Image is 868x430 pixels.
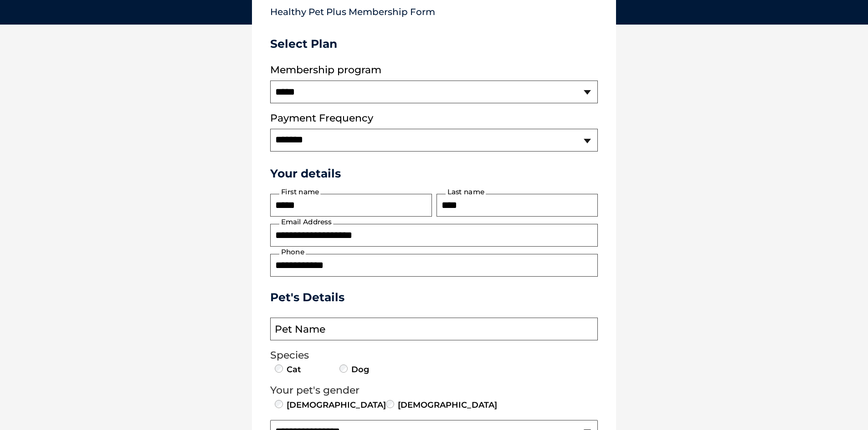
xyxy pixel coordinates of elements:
[397,399,497,411] label: [DEMOGRAPHIC_DATA]
[270,167,598,180] h3: Your details
[446,188,486,196] label: Last name
[350,364,369,375] label: Dog
[286,364,301,375] label: Cat
[270,2,598,17] p: Healthy Pet Plus Membership Form
[279,188,320,196] label: First name
[270,64,598,76] label: Membership program
[270,384,598,396] legend: Your pet's gender
[279,248,306,256] label: Phone
[270,37,598,51] h3: Select Plan
[270,112,373,124] label: Payment Frequency
[279,218,333,226] label: Email Address
[270,349,598,361] legend: Species
[267,290,601,304] h3: Pet's Details
[286,399,386,411] label: [DEMOGRAPHIC_DATA]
